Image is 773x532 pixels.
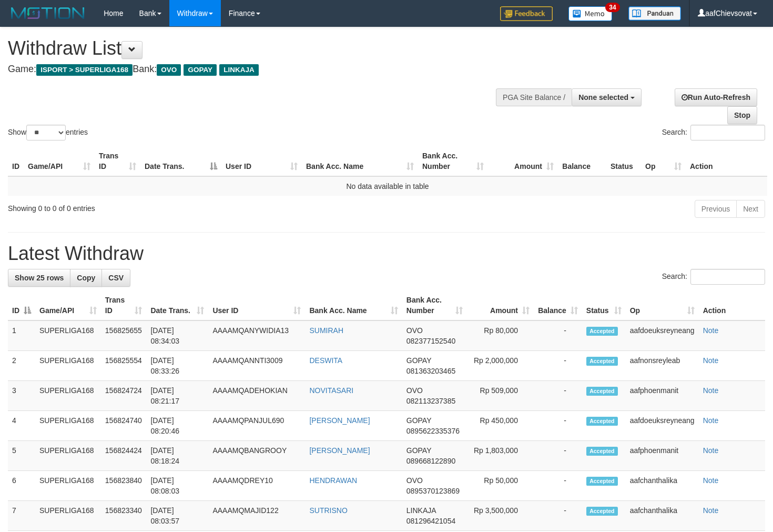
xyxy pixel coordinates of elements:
[406,517,455,525] span: Copy 081296421054 to clipboard
[418,146,488,176] th: Bank Acc. Number: activate to sort column ascending
[496,88,572,106] div: PGA Site Balance /
[500,6,553,21] img: Feedback.jpg
[35,290,101,320] th: Game/API: activate to sort column ascending
[626,471,699,501] td: aafchanthalika
[406,386,423,395] span: OVO
[467,501,534,531] td: Rp 3,500,000
[101,441,147,471] td: 156824424
[35,381,101,411] td: SUPERLIGA168
[146,320,208,351] td: [DATE] 08:34:03
[8,381,35,411] td: 3
[568,6,613,21] img: Button%20Memo.svg
[582,290,626,320] th: Status: activate to sort column ascending
[703,416,719,425] a: Note
[467,381,534,411] td: Rp 509,000
[24,146,95,176] th: Game/API: activate to sort column ascending
[703,356,719,365] a: Note
[690,125,765,140] input: Search:
[305,290,402,320] th: Bank Acc. Name: activate to sort column ascending
[586,417,618,426] span: Accepted
[8,411,35,441] td: 4
[8,199,314,214] div: Showing 0 to 0 of 0 entries
[488,146,558,176] th: Amount: activate to sort column ascending
[309,476,357,485] a: HENDRAWAN
[35,501,101,531] td: SUPERLIGA168
[586,447,618,456] span: Accepted
[208,381,305,411] td: AAAAMQADEHOKIAN
[302,146,418,176] th: Bank Acc. Name: activate to sort column ascending
[146,441,208,471] td: [DATE] 08:18:24
[534,471,582,501] td: -
[699,290,765,320] th: Action
[572,88,642,106] button: None selected
[703,386,719,395] a: Note
[208,471,305,501] td: AAAAMQDREY10
[219,64,259,76] span: LINKAJA
[534,411,582,441] td: -
[534,441,582,471] td: -
[8,290,35,320] th: ID: activate to sort column descending
[605,3,619,12] span: 34
[703,506,719,515] a: Note
[146,411,208,441] td: [DATE] 08:20:46
[221,146,302,176] th: User ID: activate to sort column ascending
[101,269,130,287] a: CSV
[628,6,681,21] img: panduan.png
[8,125,88,140] label: Show entries
[157,64,181,76] span: OVO
[146,381,208,411] td: [DATE] 08:21:17
[70,269,102,287] a: Copy
[208,351,305,381] td: AAAAMQANNTI3009
[208,441,305,471] td: AAAAMQBANGROOY
[467,441,534,471] td: Rp 1,803,000
[690,269,765,285] input: Search:
[467,471,534,501] td: Rp 50,000
[406,397,455,405] span: Copy 082113237385 to clipboard
[675,88,757,106] a: Run Auto-Refresh
[406,457,455,465] span: Copy 089668122890 to clipboard
[146,501,208,531] td: [DATE] 08:03:57
[686,146,767,176] th: Action
[309,326,343,335] a: SUMIRAH
[101,290,147,320] th: Trans ID: activate to sort column ascending
[108,274,124,282] span: CSV
[35,351,101,381] td: SUPERLIGA168
[406,367,455,375] span: Copy 081363203465 to clipboard
[8,176,767,196] td: No data available in table
[662,269,765,285] label: Search:
[402,290,467,320] th: Bank Acc. Number: activate to sort column ascending
[309,356,342,365] a: DESWITA
[140,146,221,176] th: Date Trans.: activate to sort column descending
[8,38,505,59] h1: Withdraw List
[146,471,208,501] td: [DATE] 08:08:03
[534,351,582,381] td: -
[406,326,423,335] span: OVO
[578,93,628,102] span: None selected
[558,146,606,176] th: Balance
[586,507,618,516] span: Accepted
[534,290,582,320] th: Balance: activate to sort column ascending
[406,416,431,425] span: GOPAY
[406,476,423,485] span: OVO
[95,146,140,176] th: Trans ID: activate to sort column ascending
[626,381,699,411] td: aafphoenmanit
[8,64,505,75] h4: Game: Bank:
[586,327,618,336] span: Accepted
[8,471,35,501] td: 6
[8,501,35,531] td: 7
[184,64,217,76] span: GOPAY
[534,381,582,411] td: -
[606,146,641,176] th: Status
[8,269,70,287] a: Show 25 rows
[35,471,101,501] td: SUPERLIGA168
[467,290,534,320] th: Amount: activate to sort column ascending
[8,441,35,471] td: 5
[727,106,757,124] a: Stop
[703,326,719,335] a: Note
[626,411,699,441] td: aafdoeuksreyneang
[101,381,147,411] td: 156824724
[626,351,699,381] td: aafnonsreyleab
[406,427,460,435] span: Copy 0895622335376 to clipboard
[208,501,305,531] td: AAAAMQMAJID122
[8,351,35,381] td: 2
